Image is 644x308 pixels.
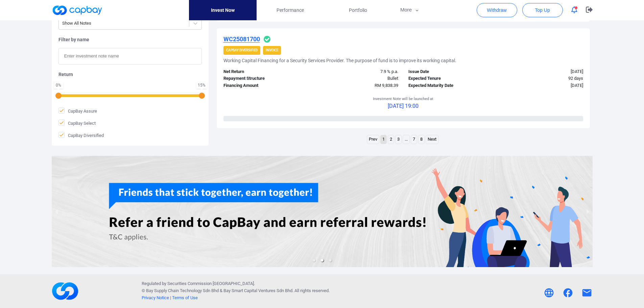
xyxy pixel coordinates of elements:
strong: Invoice [266,48,278,52]
p: Investment Note will be launched at [373,96,433,102]
img: footerLogo [52,278,79,305]
div: Financing Amount [218,82,311,89]
button: Top Up [522,3,563,17]
span: Portfolio [349,6,367,14]
span: Performance [277,6,304,14]
a: ... [403,135,409,144]
a: Next page [426,135,438,144]
a: Page 7 [411,135,417,144]
h5: Filter by name [58,37,202,43]
span: Bay Smart Capital Ventures Sdn Bhd [223,288,292,293]
div: 15 % [198,83,206,87]
u: WC25081700 [223,35,260,43]
div: Issue Date [403,68,496,75]
h5: Return [58,71,202,77]
div: Expected Tenure [403,75,496,82]
span: CapBay Diversified [58,132,104,139]
button: previous slide / item [52,156,61,267]
a: Privacy Notice [142,295,169,300]
div: Repayment Structure [218,75,311,82]
span: CapBay Select [58,120,96,126]
li: slide item 3 [329,259,332,262]
div: [DATE] [496,68,588,75]
input: Enter investment note name [58,48,202,65]
button: next slide / item [583,156,593,267]
div: Net Return [218,68,311,75]
li: slide item 1 [313,259,315,262]
div: 7.9 % p.a. [311,68,403,75]
p: Regulated by Securities Commission [GEOGRAPHIC_DATA]. © Bay Supply Chain Technology Sdn Bhd & . A... [142,280,330,301]
strong: CapBay Diversified [226,48,258,52]
a: Previous page [367,135,379,144]
span: CapBay Assure [58,108,97,114]
button: Withdraw [477,3,517,17]
h5: Working Capital Financing for a Security Services Provider. The purpose of fund is to improve its... [223,57,456,64]
div: 0 % [55,83,62,87]
a: Page 8 [419,135,424,144]
li: slide item 2 [321,259,324,262]
a: Page 1 is your current page [381,135,386,144]
div: Expected Maturity Date [403,82,496,89]
span: Top Up [535,7,550,14]
div: Bullet [311,75,403,82]
a: Page 3 [396,135,401,144]
span: RM 9,838.39 [375,83,398,88]
a: Terms of Use [172,295,198,300]
div: 92 days [496,75,588,82]
div: [DATE] [496,82,588,89]
a: Page 2 [388,135,394,144]
p: [DATE] 19:00 [373,102,433,111]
